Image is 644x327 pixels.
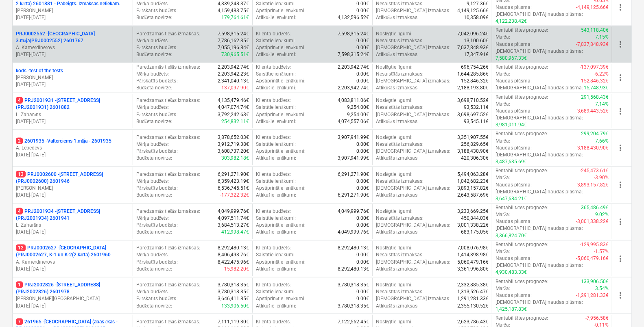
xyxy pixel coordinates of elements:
p: 4,049,999.76€ [218,208,249,215]
p: 256,829.65€ [461,141,489,148]
p: A. Kamerdinerovs [16,259,129,266]
p: 412,998.47€ [221,229,249,236]
p: 7,037,848.93€ [457,44,489,51]
p: 9,254.00€ [347,104,369,111]
span: more_vert [616,143,625,153]
p: 4,132,596.52€ [338,14,369,21]
p: -152,846.32€ [580,78,609,84]
p: Budžeta novirze : [136,51,172,58]
p: Apstiprinātie ienākumi : [256,7,306,14]
p: 3,001,338.22€ [457,222,489,229]
p: 15,748.93€ [584,84,609,91]
p: [DEMOGRAPHIC_DATA] naudas plūsma : [496,115,583,121]
p: Noslēgtie līgumi : [376,208,413,215]
p: 3,188,430.90€ [457,148,489,155]
p: Saistītie ienākumi : [256,251,296,258]
p: Atlikušās izmaksas : [376,84,419,91]
p: 4,159,483.75€ [218,7,249,14]
p: Mērķa budžets : [136,71,169,78]
p: 7,580,967.33€ [496,55,527,62]
p: 9,254.00€ [347,111,369,118]
p: -3,893,157.82€ [576,182,609,188]
p: Atlikušās izmaksas : [376,229,419,236]
p: [DEMOGRAPHIC_DATA] izmaksas : [376,148,450,155]
p: Noslēgtie līgumi : [376,245,413,251]
p: [DEMOGRAPHIC_DATA] naudas plūsma : [496,225,583,232]
p: Naudas plūsma : [496,78,532,84]
p: 303,982.18€ [221,155,249,162]
p: Atlikušās izmaksas : [376,155,419,162]
p: 7.66% [595,138,609,145]
p: [DEMOGRAPHIC_DATA] naudas plūsma : [496,48,583,55]
p: kods - test of the tests [16,67,63,74]
span: 4 [16,97,23,104]
p: Apstiprinātie ienākumi : [256,78,306,84]
p: [PERSON_NAME][GEOGRAPHIC_DATA] [16,295,129,302]
p: 683,175.05€ [461,229,489,236]
p: Budžeta novirze : [136,14,172,21]
p: Mērķa budžets : [136,0,169,7]
span: more_vert [616,180,625,190]
p: Atlikušās izmaksas : [376,192,419,199]
p: Naudas plūsma : [496,41,532,48]
p: 4,339,248.37€ [218,0,249,7]
p: [DATE] - [DATE] [16,229,129,236]
p: A. Lebedevs [16,145,129,152]
p: Rentabilitātes prognoze : [496,241,548,248]
p: 254,832.11€ [221,118,249,125]
p: 0.00€ [356,0,369,7]
p: Saistītie ienākumi : [256,215,296,222]
p: Paredzamās tiešās izmaksas : [136,171,200,178]
p: PRJ0002552 - [GEOGRAPHIC_DATA] 3.māja(PRJ0002552) 2601767 [16,30,129,44]
p: 4,074,557.06€ [338,118,369,125]
p: [DATE] - [DATE] [16,118,129,125]
p: 0.00€ [356,141,369,148]
p: 3,907,941.99€ [338,155,369,162]
p: 6,291,271.90€ [338,192,369,199]
p: Mērķa budžets : [136,141,169,148]
p: Mērķa budžets : [136,178,169,185]
p: -129,995.83€ [580,241,609,248]
p: Naudas plūsma : [496,145,532,152]
p: 1,644,285.86€ [457,71,489,78]
p: Saistītie ienākumi : [256,37,296,44]
p: Atlikušie ienākumi : [256,192,296,199]
p: [PERSON_NAME] [16,185,129,192]
p: -4,149,125.66€ [576,4,609,11]
p: Saistītie ienākumi : [256,178,296,185]
p: Atlikušie ienākumi : [256,118,296,125]
p: [DATE] - [DATE] [16,152,129,158]
p: 4,049,999.76€ [338,229,369,236]
p: 3,893,157.82€ [457,185,489,192]
p: [DEMOGRAPHIC_DATA] izmaksas : [376,185,450,192]
p: 730,965.51€ [221,51,249,58]
p: 179,764.61€ [221,14,249,21]
p: Marža : [496,248,510,255]
p: Rentabilitātes prognoze : [496,64,548,71]
p: 3,698,697.52€ [457,111,489,118]
p: Pārskatīts budžets : [136,185,178,192]
p: Mērķa budžets : [136,215,169,222]
p: Marža : [496,174,510,181]
p: Marža : [496,211,510,218]
p: Paredzamās tiešās izmaksas : [136,97,200,104]
p: Pārskatīts budžets : [136,148,178,155]
p: Apstiprinātie ienākumi : [256,111,306,118]
p: PRJ0002600 - [STREET_ADDRESS](PRJ0002600) 2601946 [16,171,129,185]
p: 4,083,811.06€ [338,97,369,104]
p: Marža : [496,34,510,41]
p: Klienta budžets : [256,208,291,215]
p: 696,754.26€ [461,64,489,71]
p: 6,359,423.19€ [218,178,249,185]
p: 93,545.11€ [464,118,489,125]
p: Saistītie ienākumi : [256,0,296,7]
p: Noslēgtie līgumi : [376,97,413,104]
p: Nesaistītās izmaksas : [376,71,424,78]
p: [DATE] - [DATE] [16,192,129,199]
p: Apstiprinātie ienākumi : [256,222,306,229]
p: 450,844.03€ [461,215,489,222]
p: Klienta budžets : [256,245,291,251]
p: Naudas plūsma : [496,4,532,11]
p: Saistītie ienākumi : [256,104,296,111]
span: more_vert [616,254,625,264]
